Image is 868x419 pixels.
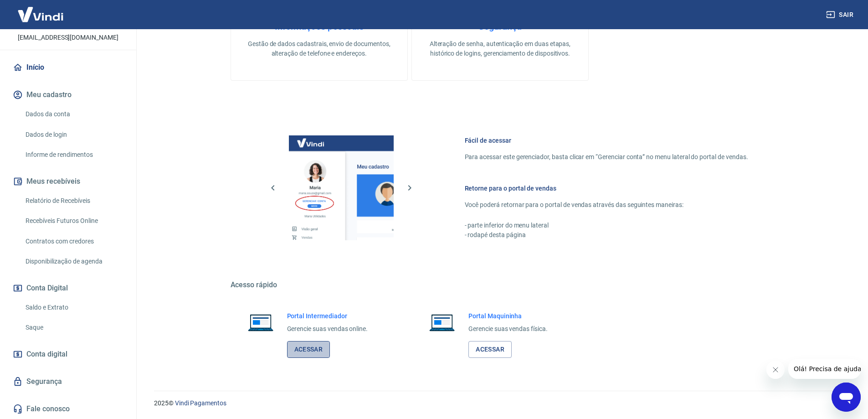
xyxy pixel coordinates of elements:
a: Fale conosco [11,399,125,419]
a: Contratos com credores [22,232,125,251]
a: Conta digital [11,344,125,364]
a: Dados de login [22,125,125,144]
button: Meus recebíveis [11,171,125,191]
h6: Portal Maquininha [468,311,548,321]
p: 2025 © [154,398,846,408]
h6: Portal Intermediador [287,311,368,321]
h6: Fácil de acessar [465,136,748,145]
p: - parte inferior do menu lateral [465,221,748,230]
a: Início [11,57,125,78]
a: Disponibilização de agenda [22,252,125,271]
p: Para acessar este gerenciador, basta clicar em “Gerenciar conta” no menu lateral do portal de ven... [465,152,748,162]
iframe: Fechar mensagem [766,361,785,379]
img: Imagem de um notebook aberto [241,311,280,333]
iframe: Botão para abrir a janela de mensagens [832,383,861,412]
img: Vindi [11,0,70,28]
button: Conta Digital [11,278,125,298]
a: Acessar [468,341,512,358]
button: Meu cadastro [11,85,125,105]
a: Recebíveis Futuros Online [22,212,125,230]
span: Conta digital [26,348,67,361]
img: Imagem de um notebook aberto [423,311,461,333]
a: Informe de rendimentos [22,145,125,164]
a: Acessar [287,341,330,358]
p: Gerencie suas vendas online. [287,324,368,334]
a: Segurança [11,372,125,392]
img: Imagem da dashboard mostrando o botão de gerenciar conta na sidebar no lado esquerdo [289,135,394,240]
p: Gestão de dados cadastrais, envio de documentos, alteração de telefone e endereços. [246,39,393,58]
a: Vindi Pagamentos [175,399,226,407]
p: - rodapé desta página [465,230,748,240]
p: Alteração de senha, autenticação em duas etapas, histórico de logins, gerenciamento de dispositivos. [426,39,574,58]
a: Relatório de Recebíveis [22,191,125,210]
p: [EMAIL_ADDRESS][DOMAIN_NAME] [18,33,118,42]
iframe: Mensagem da empresa [788,359,861,379]
p: [PERSON_NAME] [31,20,104,29]
h5: Acesso rápido [231,280,770,290]
p: Gerencie suas vendas física. [468,324,548,334]
span: Olá! Precisa de ajuda? [5,6,77,14]
a: Dados da conta [22,105,125,124]
h6: Retorne para o portal de vendas [465,184,748,193]
button: Sair [824,6,857,23]
a: Saldo e Extrato [22,298,125,317]
a: Saque [22,318,125,337]
p: Você poderá retornar para o portal de vendas através das seguintes maneiras: [465,200,748,210]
